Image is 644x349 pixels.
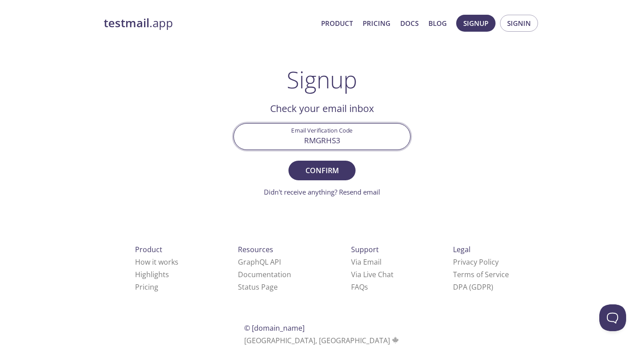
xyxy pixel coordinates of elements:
a: Via Email [351,257,381,267]
a: DPA (GDPR) [453,282,493,292]
a: GraphQL API [238,257,281,267]
strong: testmail [104,15,149,31]
a: Status Page [238,282,278,292]
span: Support [351,245,379,254]
span: s [364,282,368,292]
h2: Check your email inbox [233,101,411,116]
a: FAQ [351,282,368,292]
a: Privacy Policy [453,257,499,267]
a: Highlights [135,270,169,279]
a: Didn't receive anything? Resend email [264,187,380,196]
button: Confirm [288,161,356,180]
a: Blog [428,17,447,29]
span: Signin [507,17,531,29]
a: Documentation [238,270,291,279]
a: Via Live Chat [351,270,394,279]
a: Docs [400,17,419,29]
span: [GEOGRAPHIC_DATA], [GEOGRAPHIC_DATA] [244,336,400,345]
button: Signup [456,15,496,32]
h1: Signup [287,66,357,93]
a: Product [321,17,353,29]
span: Confirm [298,164,346,177]
a: How it works [135,257,178,267]
span: © [DOMAIN_NAME] [244,323,305,333]
button: Signin [500,15,538,32]
span: Signup [463,17,488,29]
span: Product [135,245,162,254]
a: Pricing [135,282,158,292]
span: Legal [453,245,470,254]
a: Pricing [363,17,390,29]
a: Terms of Service [453,270,509,279]
span: Resources [238,245,273,254]
a: testmail.app [104,16,314,31]
iframe: Help Scout Beacon - Open [599,304,626,331]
